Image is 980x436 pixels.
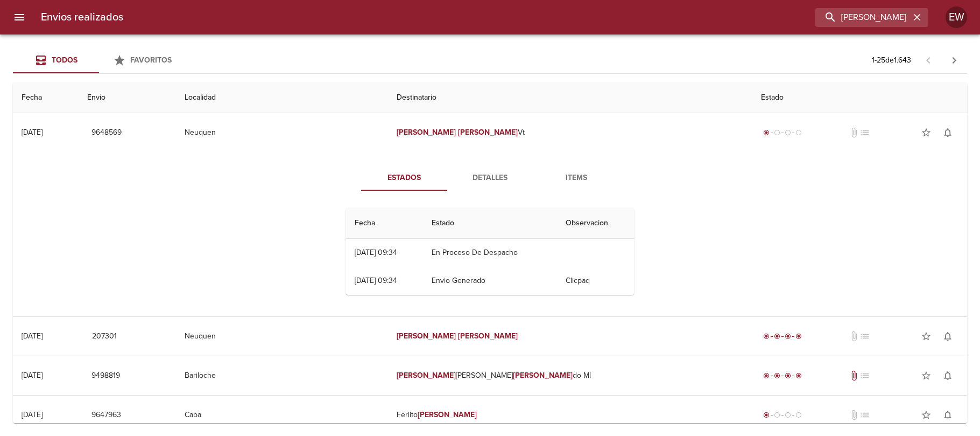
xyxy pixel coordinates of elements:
span: Todos [52,56,77,65]
span: radio_button_unchecked [795,129,802,136]
div: EW [946,6,967,28]
button: Activar notificaciones [937,365,958,386]
span: No tiene pedido asociado [859,127,870,138]
em: [PERSON_NAME] [458,331,518,341]
button: Agregar a favoritos [915,326,937,347]
span: No tiene documentos adjuntos [849,331,859,342]
button: 9647963 [87,405,125,425]
span: Items [540,171,613,185]
em: [PERSON_NAME] [397,371,456,380]
div: [DATE] [22,331,43,341]
table: Tabla de seguimiento [346,208,634,295]
div: Entregado [761,331,804,342]
span: radio_button_checked [785,333,791,340]
span: radio_button_checked [785,372,791,379]
span: notifications_none [942,410,953,420]
td: Neuquen [176,317,388,356]
span: Tiene documentos adjuntos [849,370,859,381]
span: star_border [921,127,932,138]
button: Activar notificaciones [937,326,958,347]
span: No tiene pedido asociado [859,410,870,420]
span: 9648569 [91,126,122,140]
span: Estados [368,171,441,185]
span: Detalles [454,171,527,185]
button: Agregar a favoritos [915,404,937,426]
th: Estado [423,208,556,239]
em: [PERSON_NAME] [513,371,573,380]
div: [DATE] [22,128,43,137]
span: radio_button_checked [763,412,770,418]
th: Estado [752,82,967,113]
td: Ferlito [388,396,752,434]
span: radio_button_unchecked [774,129,780,136]
p: 1 - 25 de 1.643 [872,55,911,66]
span: radio_button_checked [795,372,802,379]
span: Pagina anterior [915,54,941,65]
span: 9647963 [91,409,121,422]
button: 9498819 [87,366,124,386]
div: [DATE] 09:34 [355,248,397,257]
span: radio_button_checked [795,333,802,340]
div: Generado [761,410,804,420]
input: buscar [815,8,910,27]
th: Envio [79,82,176,113]
em: [PERSON_NAME] [458,128,518,137]
em: [PERSON_NAME] [397,331,456,341]
div: Generado [761,127,804,138]
h6: Envios realizados [41,9,123,26]
td: [PERSON_NAME] do Ml [388,356,752,395]
th: Destinatario [388,82,752,113]
div: [DATE] 09:34 [355,276,397,285]
span: No tiene documentos adjuntos [849,127,859,138]
div: Tabs detalle de guia [361,165,619,191]
td: Caba [176,396,388,434]
div: Entregado [761,370,804,381]
td: Neuquen [176,113,388,152]
span: No tiene pedido asociado [859,370,870,381]
span: 9498819 [91,369,120,383]
div: [DATE] [22,371,43,380]
span: radio_button_checked [763,333,770,340]
td: Bariloche [176,356,388,395]
span: star_border [921,331,932,342]
em: [PERSON_NAME] [397,128,456,137]
td: En Proceso De Despacho [423,239,556,267]
span: Favoritos [130,56,172,65]
div: [DATE] [22,410,43,419]
span: notifications_none [942,370,953,381]
button: Agregar a favoritos [915,365,937,386]
button: Agregar a favoritos [915,122,937,143]
th: Observacion [557,208,634,239]
span: radio_button_unchecked [785,412,791,418]
span: notifications_none [942,127,953,138]
button: Activar notificaciones [937,404,958,426]
button: Activar notificaciones [937,122,958,143]
span: notifications_none [942,331,953,342]
span: No tiene pedido asociado [859,331,870,342]
td: Vt [388,113,752,152]
span: radio_button_checked [763,372,770,379]
span: No tiene documentos adjuntos [849,410,859,420]
button: menu [6,4,32,30]
th: Localidad [176,82,388,113]
span: Pagina siguiente [941,47,967,73]
th: Fecha [13,82,79,113]
button: 207301 [87,327,122,347]
th: Fecha [346,208,423,239]
span: radio_button_unchecked [774,412,780,418]
td: Clicpaq [557,267,634,295]
div: Tabs Envios [13,47,185,73]
span: star_border [921,410,932,420]
span: radio_button_unchecked [785,129,791,136]
button: 9648569 [87,123,126,143]
span: star_border [921,370,932,381]
span: radio_button_checked [774,333,780,340]
td: Envio Generado [423,267,556,295]
span: radio_button_unchecked [795,412,802,418]
span: 207301 [91,330,117,343]
span: radio_button_checked [763,129,770,136]
span: radio_button_checked [774,372,780,379]
em: [PERSON_NAME] [418,410,477,419]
